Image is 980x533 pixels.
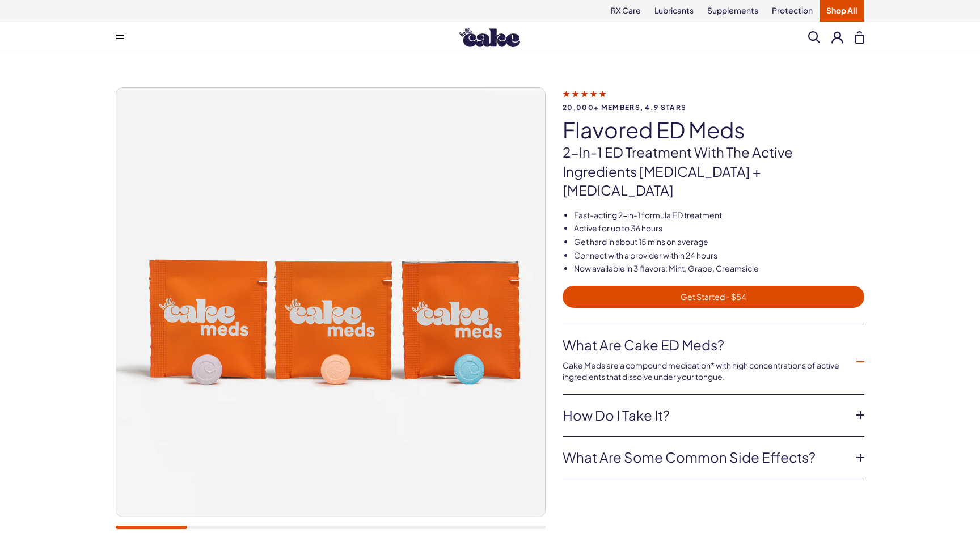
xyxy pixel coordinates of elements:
li: Active for up to 36 hours [574,223,864,234]
li: Connect with a provider within 24 hours [574,250,864,261]
span: Get Started - $54 [569,290,857,303]
p: 2-in-1 ED treatment with the active ingredients [MEDICAL_DATA] + [MEDICAL_DATA] [563,143,864,200]
a: 20,000+ members, 4.9 stars [563,88,864,111]
a: What are Cake ED Meds? [563,336,846,355]
div: Cake Meds are a compound medication* with high concentrations of active ingredients that dissolve... [563,354,846,382]
a: Get Started - $54 [563,286,864,308]
a: What are some common side effects? [563,448,846,467]
li: Get hard in about 15 mins on average [574,236,864,248]
span: 20,000+ members, 4.9 stars [563,104,864,111]
h1: Flavored ED Meds [563,118,864,142]
li: Fast-acting 2-in-1 formula ED treatment [574,210,864,221]
img: Hello Cake flavored ED meds in Wild Grape, Orange Creamsicle, and Fresh Mint. [116,88,545,517]
img: Hello Cake [459,28,520,47]
li: Now available in 3 flavors: Mint, Grape, Creamsicle [574,263,864,274]
a: How do I take it? [563,406,846,425]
